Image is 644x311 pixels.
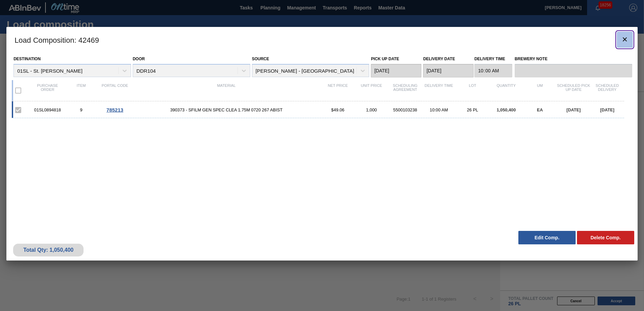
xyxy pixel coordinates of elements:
[422,107,456,112] div: 10:00 AM
[423,64,474,77] input: mm/dd/yyyy
[388,83,422,98] div: Scheduling Agreement
[31,107,64,112] div: 01SL0894818
[567,107,581,112] span: [DATE]
[590,83,624,98] div: Scheduled Delivery
[523,83,557,98] div: UM
[371,57,399,61] label: Pick up Date
[456,83,489,98] div: Lot
[98,83,132,98] div: Portal code
[371,64,421,77] input: mm/dd/yyyy
[537,107,543,112] span: EA
[423,57,455,61] label: Delivery Date
[600,107,614,112] span: [DATE]
[388,107,422,112] div: 5500103238
[18,247,78,253] div: Total Qty: 1,050,400
[496,107,516,112] span: 1,050,400
[252,57,269,61] label: Source
[6,27,638,53] h3: Load Composition : 42469
[132,107,321,112] span: 390373 - SFILM GEN SPEC CLEA 1.75M 0720 267 ABIST
[489,83,523,98] div: Quantity
[64,107,98,112] div: 9
[557,83,590,98] div: Scheduled Pick up Date
[64,83,98,98] div: Item
[577,231,634,244] button: Delete Comp.
[456,107,489,112] div: 26 PL
[31,83,64,98] div: Purchase order
[422,83,456,98] div: Delivery Time
[355,107,388,112] div: 1,000
[13,57,40,61] label: Destination
[98,107,132,113] div: Go to Order
[321,83,355,98] div: Net Price
[106,107,123,113] span: 785213
[133,57,145,61] label: Door
[132,83,321,98] div: Material
[474,54,512,64] label: Delivery Time
[518,231,576,244] button: Edit Comp.
[515,54,632,64] label: Brewery Note
[355,83,388,98] div: Unit Price
[321,107,355,112] div: $49.06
